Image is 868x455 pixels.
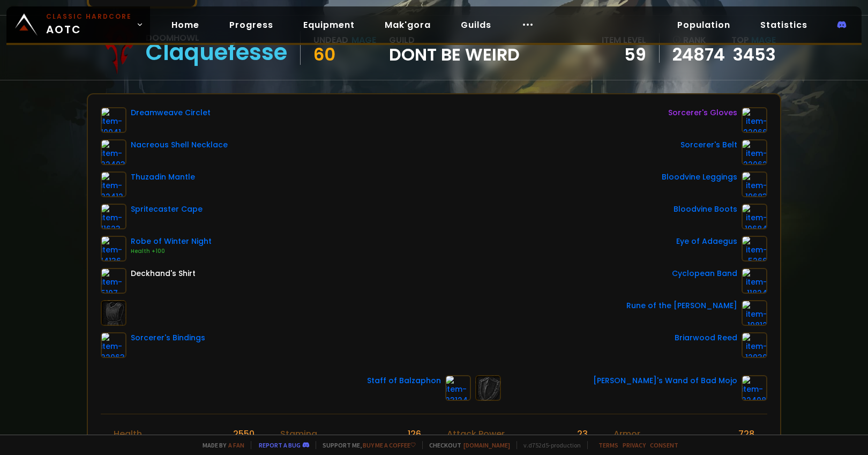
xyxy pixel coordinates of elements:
[131,171,195,183] div: Thuzadin Mantle
[742,268,767,294] img: item-11824
[196,441,244,449] span: Made by
[131,332,205,344] div: Sorcerer's Bindings
[577,427,588,441] div: 23
[295,14,363,36] a: Equipment
[131,107,211,118] div: Dreamweave Circlet
[742,236,767,262] img: item-5266
[367,375,441,386] div: Staff of Balzaphon
[602,47,646,63] div: 59
[46,12,132,38] span: AOTC
[742,375,767,401] img: item-22408
[114,427,142,441] div: Health
[674,204,737,215] div: Bloodvine Boots
[131,247,212,256] div: Health +100
[313,42,335,66] span: 60
[101,107,126,133] img: item-10041
[662,171,737,183] div: Bloodvine Leggings
[408,427,421,441] div: 126
[675,332,737,344] div: Briarwood Reed
[742,171,767,197] img: item-19683
[742,204,767,229] img: item-19684
[221,14,282,36] a: Progress
[316,441,416,449] span: Support me,
[422,441,510,449] span: Checkout
[672,268,737,279] div: Cyclopean Band
[131,139,228,151] div: Nacreous Shell Necklace
[452,14,500,36] a: Guilds
[668,107,737,118] div: Sorcerer's Gloves
[146,44,287,61] div: Claquefesse
[463,441,510,449] a: [DOMAIN_NAME]
[517,441,581,449] span: v. d752d5 - production
[101,171,126,197] img: item-22412
[742,332,767,358] img: item-12930
[742,107,767,133] img: item-22066
[626,300,737,311] div: Rune of the [PERSON_NAME]
[389,33,520,63] div: guild
[680,139,737,151] div: Sorcerer's Belt
[131,236,212,247] div: Robe of Winter Night
[101,139,126,165] img: item-22403
[389,47,520,63] span: Dont Be Weird
[101,268,126,294] img: item-5107
[233,427,255,441] div: 2550
[650,441,678,449] a: Consent
[131,268,196,279] div: Deckhand's Shirt
[623,441,646,449] a: Privacy
[672,47,725,63] a: 24874
[447,427,505,441] div: Attack Power
[669,14,739,36] a: Population
[101,204,126,229] img: item-11623
[131,204,203,215] div: Spritecaster Cape
[280,427,317,441] div: Stamina
[676,236,737,247] div: Eye of Adaegus
[163,14,208,36] a: Home
[101,332,126,358] img: item-22063
[6,6,150,43] a: Classic HardcoreAOTC
[101,236,126,262] img: item-14136
[376,14,439,36] a: Mak'gora
[445,375,471,401] img: item-23124
[598,441,618,449] a: Terms
[228,441,244,449] a: a fan
[752,14,816,36] a: Statistics
[738,427,754,441] div: 728
[742,300,767,326] img: item-19812
[593,375,737,386] div: [PERSON_NAME]'s Wand of Bad Mojo
[613,427,640,441] div: Armor
[259,441,301,449] a: Report a bug
[46,12,132,21] small: Classic Hardcore
[733,42,776,66] a: 3453
[363,441,416,449] a: Buy me a coffee
[742,139,767,165] img: item-22062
